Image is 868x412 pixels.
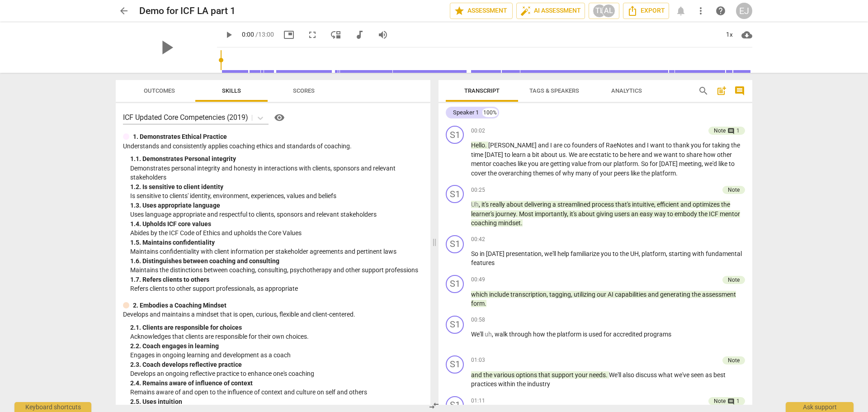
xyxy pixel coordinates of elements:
[615,291,648,298] span: capabilities
[557,201,592,208] span: streamlined
[483,371,494,379] span: the
[133,132,227,142] p: 1. Demonstrates Ethical Practice
[728,186,740,194] div: Note
[494,371,516,379] span: various
[589,151,613,158] span: ecstatic
[130,247,423,256] p: Maintains confidentiality with client information per stakeholder agreements and pertinent laws
[666,142,673,149] span: to
[446,185,464,203] div: Change speaker
[506,250,542,257] span: presentation
[532,151,541,158] span: bit
[714,84,729,98] button: Add summary
[549,291,571,298] span: tagging
[639,250,642,257] span: ,
[571,291,574,298] span: ,
[471,170,488,177] span: cover
[651,170,676,177] span: platform
[516,371,538,379] span: options
[736,3,752,19] button: EJ
[283,29,294,40] span: picture_in_picture
[498,219,521,227] span: mindset
[130,154,423,164] div: 1. 1. Demonstrates Personal integrity
[692,250,706,257] span: with
[675,210,698,218] span: embody
[471,316,485,324] span: 00:58
[542,250,544,257] span: ,
[446,126,464,144] div: Change speaker
[14,402,91,412] div: Keyboard shortcuts
[660,291,692,298] span: generating
[471,300,485,307] span: form
[540,160,550,167] span: are
[659,160,679,167] span: [DATE]
[547,291,549,298] span: ,
[492,331,495,338] span: ,
[130,201,423,210] div: 1. 3. Uses appropriate language
[599,142,606,149] span: of
[603,160,613,167] span: our
[133,301,226,310] p: 2. Embodies a Coaching Mindset
[471,210,495,218] span: learner's
[471,380,498,388] span: practices
[518,160,528,167] span: like
[713,371,726,379] span: best
[691,142,703,149] span: you
[471,276,485,284] span: 00:49
[654,151,663,158] span: we
[703,142,712,149] span: for
[553,142,564,149] span: are
[727,398,735,405] span: comment
[709,210,720,218] span: ICF
[728,356,740,365] div: Note
[130,388,423,397] p: Remains aware of and open to the influence of context and culture on self and others
[535,210,567,218] span: importantly
[130,219,423,229] div: 1. 4. Upholds ICF core values
[538,142,550,149] span: and
[592,201,615,208] span: process
[786,402,854,412] div: Ask support
[454,5,465,16] span: star
[741,29,752,40] span: cloud_download
[569,151,579,158] span: We
[648,291,660,298] span: and
[635,142,647,149] span: and
[716,85,727,96] span: post_add
[627,5,665,16] span: Export
[673,142,691,149] span: thank
[615,201,632,208] span: that's
[512,151,527,158] span: learn
[482,108,498,117] div: 100%
[669,250,692,257] span: starting
[454,5,509,16] span: Assessment
[527,151,532,158] span: a
[517,380,527,388] span: the
[706,250,742,257] span: fundamental
[613,250,620,257] span: to
[471,186,485,194] span: 00:25
[593,4,606,18] div: TL
[130,369,423,379] p: Develops an ongoing reflective practice to enhance one's coaching
[495,331,509,338] span: walk
[328,27,344,43] button: View player as separate pane
[550,160,571,167] span: getting
[720,210,740,218] span: mentor
[471,160,493,167] span: mentor
[520,5,581,16] span: AI Assessment
[557,250,571,257] span: help
[307,29,318,40] span: fullscreen
[727,128,735,135] span: comment
[647,142,650,149] span: I
[471,201,479,208] span: Filler word
[572,142,599,149] span: founders
[714,127,726,135] div: Note
[509,331,533,338] span: through
[703,151,717,158] span: how
[597,291,608,298] span: our
[493,160,518,167] span: coaches
[680,201,693,208] span: and
[731,142,740,149] span: the
[702,291,736,298] span: assessment
[293,87,315,94] span: Scores
[620,250,630,257] span: the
